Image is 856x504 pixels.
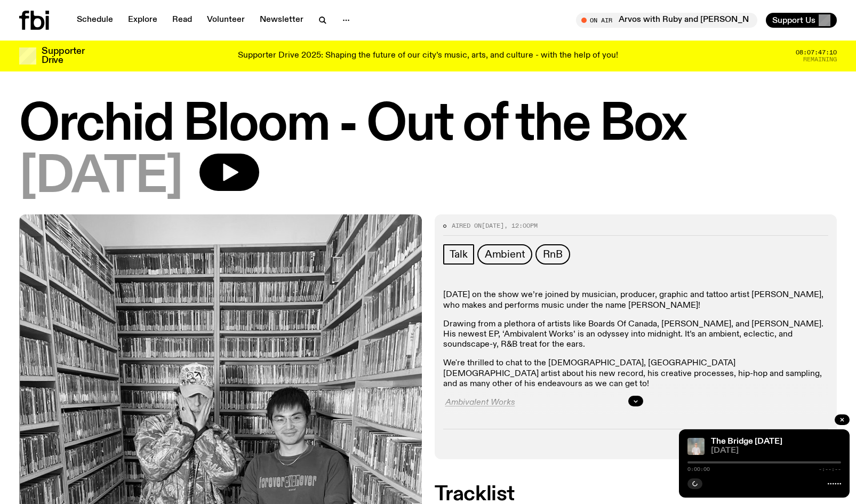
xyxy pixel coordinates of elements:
a: Read [166,13,198,28]
h2: Tracklist [435,485,837,504]
a: The Bridge [DATE] [711,437,782,446]
img: Mara stands in front of a frosted glass wall wearing a cream coloured t-shirt and black glasses. ... [687,438,705,455]
span: -:--:-- [819,467,841,472]
button: Support Us [766,13,837,28]
span: [DATE] [19,154,182,202]
span: Support Us [772,15,815,25]
button: On AirArvos with Ruby and [PERSON_NAME] [576,13,757,28]
h3: Supporter Drive [42,47,84,65]
a: Explore [122,13,164,28]
span: [DATE] [482,221,504,230]
p: Supporter Drive 2025: Shaping the future of our city’s music, arts, and culture - with the help o... [238,51,618,61]
a: Schedule [70,13,119,28]
span: [DATE] [711,447,841,455]
a: Talk [443,244,474,265]
span: Talk [450,249,468,260]
p: We're thrilled to chat to the [DEMOGRAPHIC_DATA], [GEOGRAPHIC_DATA][DEMOGRAPHIC_DATA] artist abou... [443,358,829,389]
span: Ambient [485,249,525,260]
span: 08:07:47:10 [796,50,837,55]
span: Remaining [803,57,837,62]
span: RnB [543,249,562,260]
a: Volunteer [201,13,251,28]
h1: Orchid Bloom - Out of the Box [19,101,837,149]
a: Newsletter [253,13,310,28]
span: 0:00:00 [687,467,710,472]
span: Aired on [452,221,482,230]
p: [DATE] on the show we’re joined by musician, producer, graphic and tattoo artist [PERSON_NAME], w... [443,290,829,310]
a: Ambient [477,244,533,265]
p: Drawing from a plethora of artists like Boards Of Canada, [PERSON_NAME], and [PERSON_NAME]. His n... [443,319,829,350]
span: , 12:00pm [504,221,538,230]
a: RnB [535,244,570,265]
